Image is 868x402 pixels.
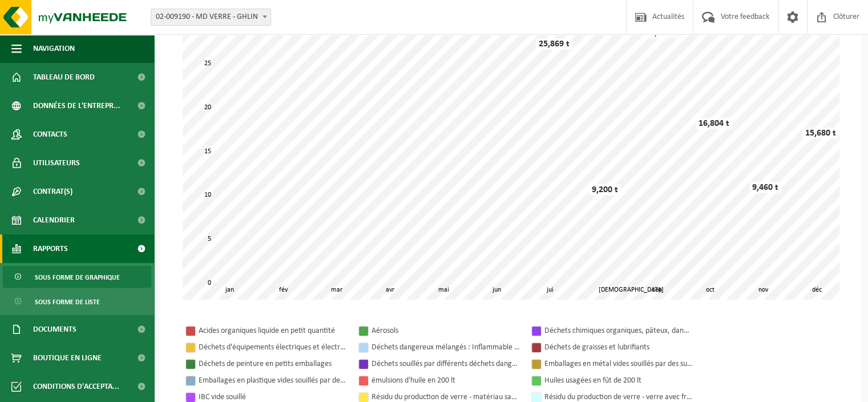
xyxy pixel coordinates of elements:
div: Déchets dangereux mélangés : Inflammable - Corrosif [372,340,520,355]
span: Contrat(s) [33,177,72,206]
div: Emballages en plastique vides souillés par des substances dangereuses [199,373,347,388]
span: Rapports [33,234,68,263]
div: 25,869 t [536,38,572,50]
div: Déchets de graisses et lubrifiants [544,340,693,355]
span: Navigation [33,34,75,63]
div: Déchets souillés par différents déchets dangereux [372,357,520,371]
span: 02-009190 - MD VERRE - GHLIN [151,9,271,26]
span: Sous forme de liste [35,291,100,313]
span: Documents [33,315,76,344]
a: Sous forme de liste [3,290,151,312]
span: 02-009190 - MD VERRE - GHLIN [151,9,271,25]
a: Sous forme de graphique [3,266,151,288]
span: Contacts [33,120,67,149]
div: 15,680 t [802,128,839,139]
span: Conditions d'accepta... [33,372,119,401]
div: Déchets d'équipements électriques et électroniques - Sans tubes cathodiques [199,340,347,355]
div: émulsions d'huile en 200 lt [372,373,520,388]
span: Boutique en ligne [33,344,102,372]
div: 16,804 t [696,118,732,129]
span: Sous forme de graphique [35,266,120,288]
span: Tableau de bord [33,63,95,91]
div: Emballages en métal vides souillés par des substances dangereuses [544,357,693,371]
div: Déchets de peinture en petits emballages [199,357,347,371]
span: Calendrier [33,206,75,234]
div: 9,460 t [749,182,781,193]
span: Utilisateurs [33,149,80,177]
div: Déchets chimiques organiques, pâteux, dangereux [544,324,693,338]
div: Huiles usagées en fût de 200 lt [544,373,693,388]
div: Aérosols [372,324,520,338]
div: Acides organiques liquide en petit quantité [199,324,347,338]
span: Données de l'entrepr... [33,91,120,120]
div: 9,200 t [589,184,621,196]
